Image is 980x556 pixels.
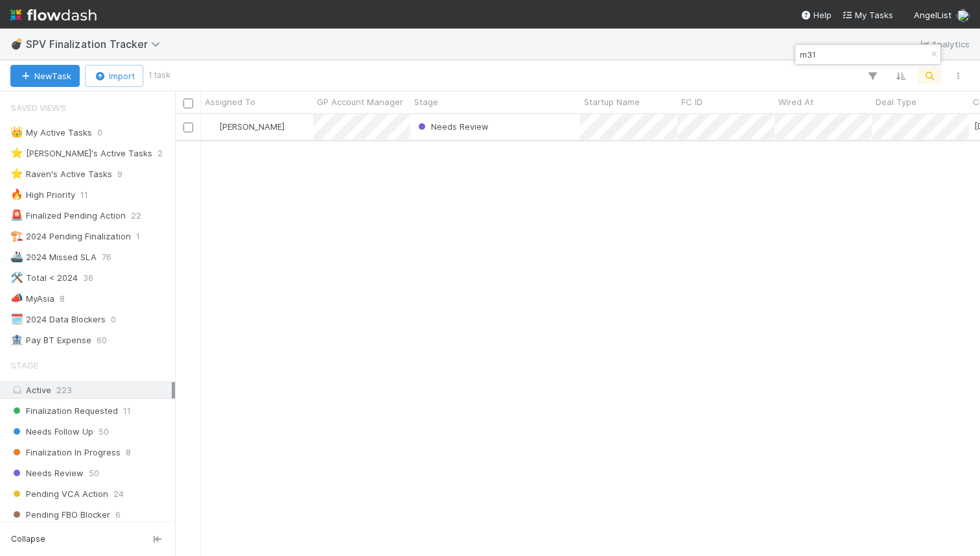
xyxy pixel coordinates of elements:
[97,332,107,348] span: 60
[800,8,832,21] div: Help
[157,145,163,162] span: 2
[10,147,23,158] span: ⭐
[10,249,97,265] div: 2024 Missed SLA
[414,95,438,108] span: Stage
[10,465,84,481] span: Needs Review
[11,533,45,545] span: Collapse
[10,444,121,461] span: Finalization In Progress
[136,228,140,245] span: 1
[778,95,813,108] span: Wired At
[219,121,285,132] span: [PERSON_NAME]
[10,424,93,440] span: Needs Follow Up
[317,95,403,108] span: GP Account Manager
[10,403,118,419] span: Finalization Requested
[10,189,23,200] span: 🔥
[797,47,927,62] input: Search...
[80,187,88,203] span: 11
[10,293,23,304] span: 📣
[10,168,23,179] span: ⭐
[60,291,65,307] span: 8
[10,270,78,286] div: Total < 2024
[10,210,23,221] span: 🚨
[10,334,23,345] span: 🏦
[10,4,97,26] img: logo-inverted-e16ddd16eac7371096b0.svg
[10,352,38,378] span: Stage
[10,313,23,324] span: 🗓️
[207,121,217,132] img: avatar_b467e446-68e1-4310-82a7-76c532dc3f4b.png
[10,208,126,224] div: Finalized Pending Action
[113,486,124,502] span: 24
[876,95,916,108] span: Deal Type
[584,95,640,108] span: Startup Name
[123,403,131,419] span: 11
[10,486,108,502] span: Pending VCA Action
[115,507,121,523] span: 6
[10,251,23,262] span: 🚢
[126,444,131,461] span: 8
[10,291,54,307] div: MyAsia
[102,249,111,265] span: 76
[56,385,72,395] span: 223
[89,465,99,481] span: 50
[914,10,951,20] span: AngelList
[10,382,172,398] div: Active
[10,145,152,162] div: [PERSON_NAME]'s Active Tasks
[83,270,93,286] span: 36
[10,272,23,283] span: 🛠️
[10,38,23,49] span: 💣
[10,166,112,182] div: Raven's Active Tasks
[10,228,131,245] div: 2024 Pending Finalization
[10,187,75,203] div: High Priority
[10,125,92,141] div: My Active Tasks
[681,95,703,108] span: FC ID
[10,95,66,121] span: Saved Views
[842,10,893,20] span: My Tasks
[183,123,193,132] input: Toggle Row Selected
[957,9,970,22] img: avatar_d2b43477-63dc-4e62-be5b-6fdd450c05a1.png
[97,125,102,141] span: 0
[26,38,167,51] span: SPV Finalization Tracker
[131,208,141,224] span: 22
[10,507,110,523] span: Pending FBO Blocker
[10,127,23,138] span: 👑
[431,121,489,132] span: Needs Review
[117,166,122,182] span: 9
[918,36,970,52] a: Analytics
[10,230,23,241] span: 🏗️
[10,311,106,328] div: 2024 Data Blockers
[10,332,91,348] div: Pay BT Expense
[205,95,255,108] span: Assigned To
[183,99,193,108] input: Toggle All Rows Selected
[99,424,109,440] span: 50
[111,311,116,328] span: 0
[148,69,170,81] small: 1 task
[85,65,143,87] button: Import
[10,65,80,87] button: NewTask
